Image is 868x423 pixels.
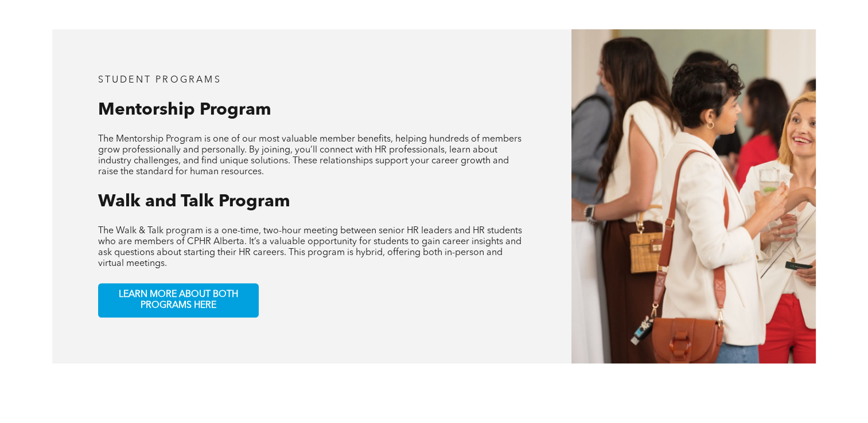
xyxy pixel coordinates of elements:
span: Walk and Talk Program [98,193,290,210]
span: LEARN MORE ABOUT BOTH PROGRAMS HERE [103,289,254,311]
span: student programs [98,76,221,85]
span: The Walk & Talk program is a one-time, two-hour meeting between senior HR leaders and HR students... [98,226,522,268]
a: LEARN MORE ABOUT BOTH PROGRAMS HERE [98,283,259,318]
h3: Mentorship Program [98,100,526,120]
span: The Mentorship Program is one of our most valuable member benefits, helping hundreds of members g... [98,135,521,177]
